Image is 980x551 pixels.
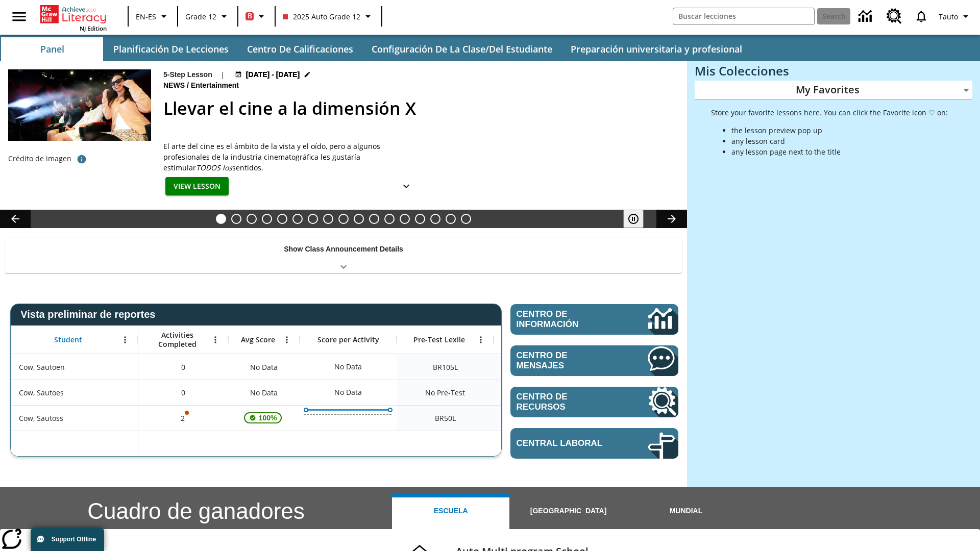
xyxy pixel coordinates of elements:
button: Crédito de foto: The Asahi Shimbun vía Getty Images [71,150,92,168]
button: Centro de calificaciones [239,37,361,61]
span: Centro de recursos [517,392,617,412]
button: Boost El color de la clase es rojo. Cambiar el color de la clase. [241,7,272,26]
button: Panel [1,37,103,61]
button: Slide 15 ¡Hurra por el Día de la Constitución! [430,214,440,224]
span: 0 [181,362,185,372]
button: Abrir menú [208,332,223,347]
span: NJ Edition [80,24,107,32]
span: B [248,10,252,22]
span: | [220,69,225,80]
span: Central laboral [517,438,617,448]
button: Abrir menú [473,332,488,347]
div: Beginning reader 105 Lexile, ER, Según la medida de lectura Lexile, el estudiante es un Lector Em... [494,354,591,380]
span: Centro de información [517,309,613,330]
em: TODOS los [196,163,232,172]
span: 2025 Auto Grade 12 [283,11,360,22]
span: Support Offline [52,536,96,543]
button: Slide 11 Mixed Practice: Citing Evidence [369,214,379,224]
a: Centro de recursos, Se abrirá en una pestaña nueva. [880,3,908,30]
span: Vista preliminar de reportes [20,309,160,320]
button: Carrusel de lecciones, seguir [656,210,687,228]
span: Beginning reader 105 Lexile, Cow, Sautoen [433,362,458,372]
div: Show Class Announcement Details [5,238,682,273]
span: Centro de mensajes [517,350,617,371]
button: Ver más [396,177,416,196]
span: Cow, Sautoes [19,387,64,398]
button: Slide 12 Pre-release lesson [384,214,395,224]
h3: Mis Colecciones [695,64,972,78]
div: No Data, Cow, Sautoes [329,382,367,403]
span: Tauto [939,11,958,22]
li: any lesson page next to the title [731,146,948,157]
span: Cow, Sautoen [19,362,65,372]
button: Slide 7 Solar Power to the People [308,214,318,224]
span: [DATE] - [DATE] [246,69,300,80]
button: Slide 10 The Invasion of the Free CD [354,214,364,224]
button: Slide 8 Attack of the Terrifying Tomatoes [323,214,333,224]
span: Pre-Test Lexile [413,335,465,344]
button: Configuración de la clase/del estudiante [363,37,560,61]
p: 2 [180,413,187,423]
div: No Data, Cow, Sautoen [228,354,300,380]
button: Mundial [627,493,745,529]
li: any lesson card [731,136,948,146]
span: / [187,81,189,89]
button: Preparación universitaria y profesional [562,37,750,61]
button: Slide 6 The Last Homesteaders [292,214,303,224]
button: Class: 2025 Auto Grade 12, Selecciona una clase [279,7,378,26]
button: [GEOGRAPHIC_DATA] [509,493,627,529]
a: Centro de mensajes [510,345,678,376]
button: Slide 4 ¿Los autos del futuro? [262,214,272,224]
p: Store your favorite lessons here. You can click the Favorite icon ♡ on: [711,107,948,118]
button: Abrir menú [279,332,295,347]
div: 0, Cow, Sautoes [138,380,228,405]
p: 5-Step Lesson [163,69,212,80]
button: Language: EN-ES, Selecciona un idioma [132,7,174,26]
button: Slide 1 Llevar el cine a la dimensión X [216,214,226,224]
button: Pausar [623,210,644,228]
img: El panel situado frente a los asientos rocía con agua nebulizada al feliz público en un cine equi... [8,69,151,141]
span: Student [54,335,82,344]
div: , 100%, La puntuación media de 100% correspondiente al primer intento de este estudiante de respo... [228,405,300,431]
span: Beginning reader 50 Lexile, Cow, Sautoss [435,413,456,423]
button: Slide 14 Between Two Worlds [415,214,425,224]
button: Grado: Grade 12, Elige un grado [181,7,234,26]
button: Slide 3 Animal Partners [247,214,257,224]
div: Pausar [623,210,654,228]
span: Activities Completed [143,331,211,349]
p: Show Class Announcement Details [284,244,403,255]
button: Perfil/Configuración [935,7,976,26]
div: Beginning reader 50 Lexile, ER, Según la medida de lectura Lexile, el estudiante es un Lector Eme... [494,405,591,431]
button: Abrir menú [117,332,133,347]
button: Support Offline [31,528,104,551]
button: Slide 9 Fashion Forward in Ancient Rome [338,214,349,224]
div: My Favorites [695,81,972,100]
a: Centro de recursos, Se abrirá en una pestaña nueva. [510,387,678,417]
span: Entertainment [191,80,241,91]
button: View Lesson [165,177,229,196]
span: EN-ES [136,11,156,22]
div: 0, Cow, Sautoen [138,354,228,380]
span: News [163,80,187,91]
div: No Data, Cow, Sautoen [329,357,367,377]
span: El arte del cine es el ámbito de la vista y el oído, pero a algunos profesionales de la industria... [163,141,419,173]
span: 100% [255,409,281,427]
span: Cow, Sautoss [19,413,63,423]
button: Escuela [392,493,509,529]
li: the lesson preview pop up [731,125,948,136]
span: Grade 12 [185,11,216,22]
button: Slide 17 El equilibrio de la Constitución [461,214,471,224]
span: No Data [245,357,283,378]
p: Crédito de imagen [8,154,71,164]
button: Slide 13 Career Lesson [400,214,410,224]
button: Slide 2 Día del Trabajo [231,214,241,224]
button: Abrir el menú lateral [4,2,34,32]
div: 2, Es posible que sea inválido el puntaje de una o más actividades., Cow, Sautoss [138,405,228,431]
a: Central laboral [510,428,678,459]
span: No Data [245,382,283,403]
button: Slide 5 ¡Fuera! ¡Es privado! [277,214,287,224]
button: Slide 16 Point of View [446,214,456,224]
h2: Llevar el cine a la dimensión X [163,95,675,121]
span: Score per Activity [317,335,379,344]
button: Planificación de lecciones [105,37,237,61]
